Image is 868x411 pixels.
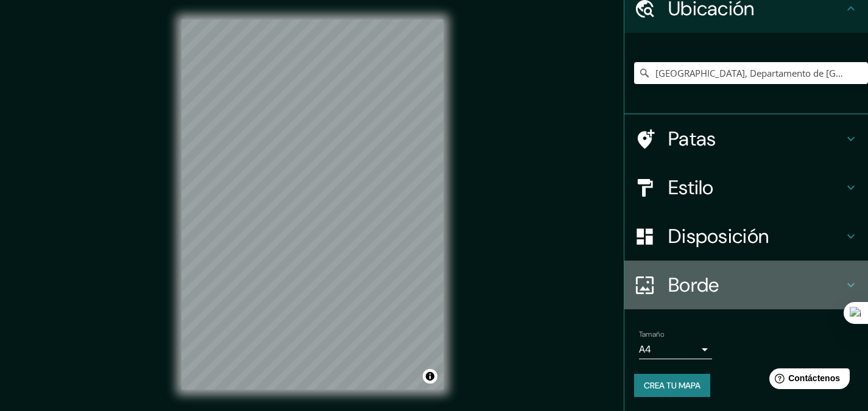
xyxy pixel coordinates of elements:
[639,329,664,339] font: Tamaño
[634,62,868,84] input: Elige tu ciudad o zona
[624,212,868,261] div: Disposición
[634,374,710,397] button: Crea tu mapa
[639,340,712,359] div: A4
[668,126,716,152] font: Patas
[182,19,443,390] canvas: Mapa
[668,175,714,200] font: Estilo
[668,223,769,249] font: Disposición
[624,261,868,309] div: Borde
[423,369,437,384] button: Activar o desactivar atribución
[760,364,855,398] iframe: Lanzador de widgets de ayuda
[644,380,700,391] font: Crea tu mapa
[624,114,868,163] div: Patas
[624,163,868,212] div: Estilo
[668,272,719,298] font: Borde
[639,343,651,356] font: A4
